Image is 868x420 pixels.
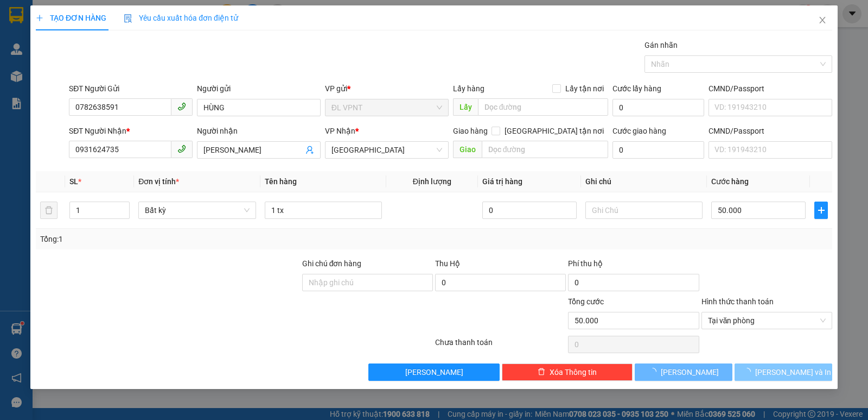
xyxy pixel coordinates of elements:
span: Thu Hộ [435,259,460,268]
span: [GEOGRAPHIC_DATA] tận nơi [500,125,608,137]
div: Chưa thanh toán [434,336,567,355]
span: Giao hàng [453,127,488,135]
span: delete [538,368,545,377]
span: phone [177,102,186,111]
span: close [818,16,827,24]
label: Ghi chú đơn hàng [302,259,362,268]
span: loading [649,368,661,375]
li: (c) 2017 [91,52,149,65]
span: user-add [305,146,314,154]
span: Đơn vị tính [138,177,179,186]
span: Tên hàng [265,177,297,186]
span: [PERSON_NAME] [405,366,463,378]
b: [DOMAIN_NAME] [91,41,149,50]
b: Phúc An Express [14,70,56,140]
input: Cước giao hàng [612,141,704,159]
label: Cước lấy hàng [612,84,661,93]
span: Lấy tận nơi [561,83,608,95]
span: Tại văn phòng [708,312,826,329]
span: SL [69,177,78,186]
span: Định lượng [413,177,451,186]
div: VP gửi [325,83,449,95]
div: Người nhận [197,125,321,137]
div: Người gửi [197,83,321,95]
input: Dọc đường [478,98,609,116]
span: Cước hàng [711,177,749,186]
span: Bất kỳ [145,202,249,218]
input: Cước lấy hàng [612,99,704,116]
div: Phí thu hộ [568,258,699,274]
img: icon [124,14,132,23]
span: plus [36,14,43,22]
span: Giao [453,141,482,158]
span: phone [177,145,186,153]
img: logo.jpg [14,14,68,68]
label: Hình thức thanh toán [701,297,774,306]
input: VD: Bàn, Ghế [265,202,382,219]
span: loading [743,368,755,375]
span: TẠO ĐƠN HÀNG [36,14,106,22]
span: plus [815,206,827,215]
label: Gán nhãn [644,41,678,49]
button: deleteXóa Thông tin [502,363,633,381]
button: delete [40,202,58,219]
span: Lấy hàng [453,84,484,93]
th: Ghi chú [581,171,707,192]
span: VP Nhận [325,127,355,135]
span: ĐL Quận 5 [331,142,442,158]
input: 0 [482,202,577,219]
span: Yêu cầu xuất hóa đơn điện tử [124,14,238,22]
button: [PERSON_NAME] và In [735,363,832,381]
span: Xóa Thông tin [550,366,597,378]
button: [PERSON_NAME] [368,363,499,381]
span: ĐL VPNT [331,99,442,116]
label: Cước giao hàng [612,127,666,135]
img: logo.jpg [118,14,144,40]
div: CMND/Passport [709,125,832,137]
input: Ghi Chú [585,202,703,219]
button: Close [807,5,838,36]
span: Giá trị hàng [482,177,522,186]
span: [PERSON_NAME] [661,366,719,378]
span: Tổng cước [568,297,604,306]
b: Gửi khách hàng [67,16,107,67]
div: Tổng: 1 [40,233,336,245]
input: Dọc đường [482,141,609,158]
div: SĐT Người Nhận [69,125,193,137]
div: SĐT Người Gửi [69,83,193,95]
div: CMND/Passport [709,83,832,95]
span: Lấy [453,98,478,116]
button: plus [814,202,828,219]
button: [PERSON_NAME] [635,363,732,381]
input: Ghi chú đơn hàng [302,274,433,291]
span: [PERSON_NAME] và In [755,366,831,378]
